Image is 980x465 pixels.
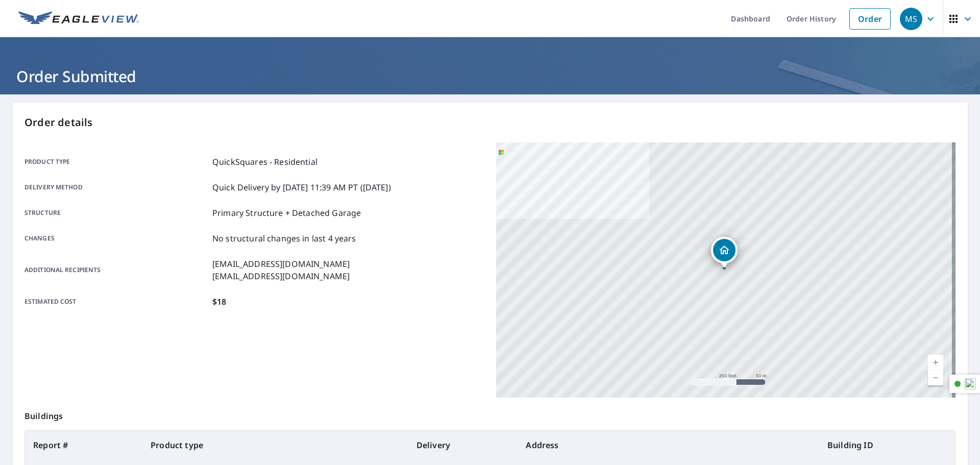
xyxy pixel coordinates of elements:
p: Structure [24,207,208,219]
p: Order details [24,115,955,130]
h1: Order Submitted [12,66,968,87]
div: MS [900,8,922,30]
th: Building ID [819,431,955,459]
a: Current Level 17, Zoom In [928,355,943,370]
th: Product type [142,431,408,459]
p: Delivery method [24,181,208,193]
p: Buildings [24,398,955,430]
a: Current Level 17, Zoom Out [928,370,943,385]
p: [EMAIL_ADDRESS][DOMAIN_NAME] [212,270,350,282]
p: No structural changes in last 4 years [212,232,356,244]
p: Estimated cost [24,296,208,308]
p: Changes [24,232,208,244]
th: Delivery [408,431,518,459]
div: Dropped pin, building 1, Residential property, S14W33755 Us Highway 18 Delafield, WI 53018 [711,237,738,268]
th: Address [518,431,819,459]
p: Primary Structure + Detached Garage [212,207,361,219]
th: Report # [25,431,142,459]
a: Order [849,8,891,30]
p: QuickSquares - Residential [212,156,317,168]
p: $18 [212,296,226,308]
p: Additional recipients [24,258,208,282]
p: Quick Delivery by [DATE] 11:39 AM PT ([DATE]) [212,181,391,193]
img: EV Logo [18,11,139,27]
p: [EMAIL_ADDRESS][DOMAIN_NAME] [212,258,350,270]
p: Product type [24,156,208,168]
